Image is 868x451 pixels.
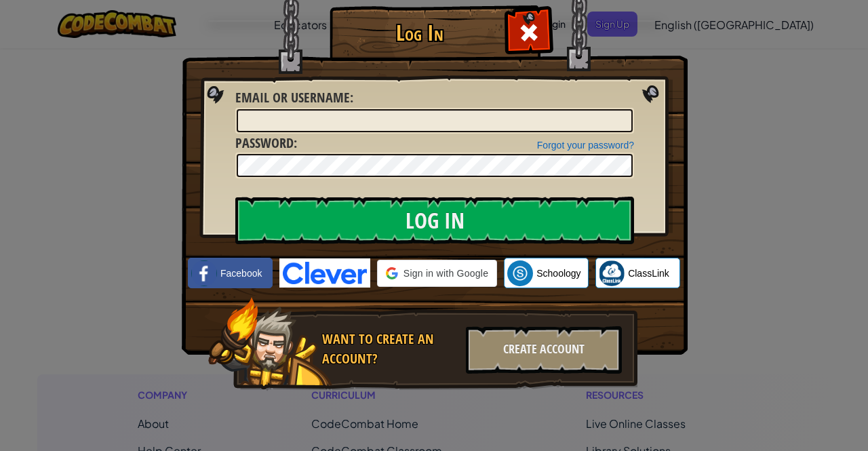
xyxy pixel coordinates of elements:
[599,260,625,286] img: classlink-logo-small.png
[279,258,370,288] img: clever-logo-blue.png
[235,88,353,108] label: :
[403,267,488,280] span: Sign in with Google
[220,267,262,280] span: Facebook
[537,140,634,151] a: Forgot your password?
[235,134,297,153] label: :
[191,260,217,286] img: facebook_small.png
[235,88,350,106] span: Email or Username
[507,260,533,286] img: schoology.png
[322,330,458,368] div: Want to create an account?
[235,134,294,152] span: Password
[235,197,634,244] input: Log In
[333,21,506,45] h1: Log In
[628,267,669,280] span: ClassLink
[466,326,622,374] div: Create Account
[536,267,580,280] span: Schoology
[377,260,497,287] div: Sign in with Google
